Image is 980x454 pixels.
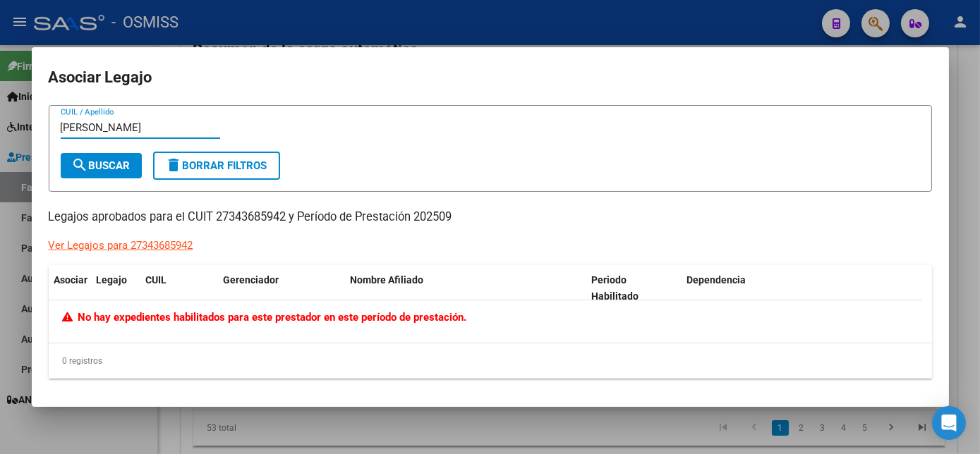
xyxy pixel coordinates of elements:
button: Borrar Filtros [153,152,280,180]
span: Borrar Filtros [166,159,267,172]
span: Dependencia [686,274,746,286]
span: CUIL [146,274,167,286]
datatable-header-cell: Gerenciador [218,265,345,312]
span: Buscar [72,159,131,172]
mat-icon: delete [166,157,183,173]
p: Legajos aprobados para el CUIT 27343685942 y Período de Prestación 202509 [49,209,932,226]
button: Buscar [61,153,142,178]
datatable-header-cell: Asociar [49,265,91,312]
datatable-header-cell: Nombre Afiliado [345,265,586,312]
datatable-header-cell: Legajo [91,265,140,312]
span: Legajo [97,274,128,286]
mat-icon: search [72,157,89,173]
datatable-header-cell: Dependencia [681,265,922,312]
div: Open Intercom Messenger [932,406,966,440]
datatable-header-cell: Periodo Habilitado [586,265,681,312]
span: Gerenciador [224,274,279,286]
span: No hay expedientes habilitados para este prestador en este período de prestación. [62,311,467,324]
div: 0 registros [49,343,932,379]
span: Periodo Habilitado [591,274,639,302]
h2: Asociar Legajo [49,64,932,91]
span: Nombre Afiliado [351,274,424,286]
span: Asociar [54,274,88,286]
datatable-header-cell: CUIL [140,265,218,312]
div: Ver Legajos para 27343685942 [49,238,193,254]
